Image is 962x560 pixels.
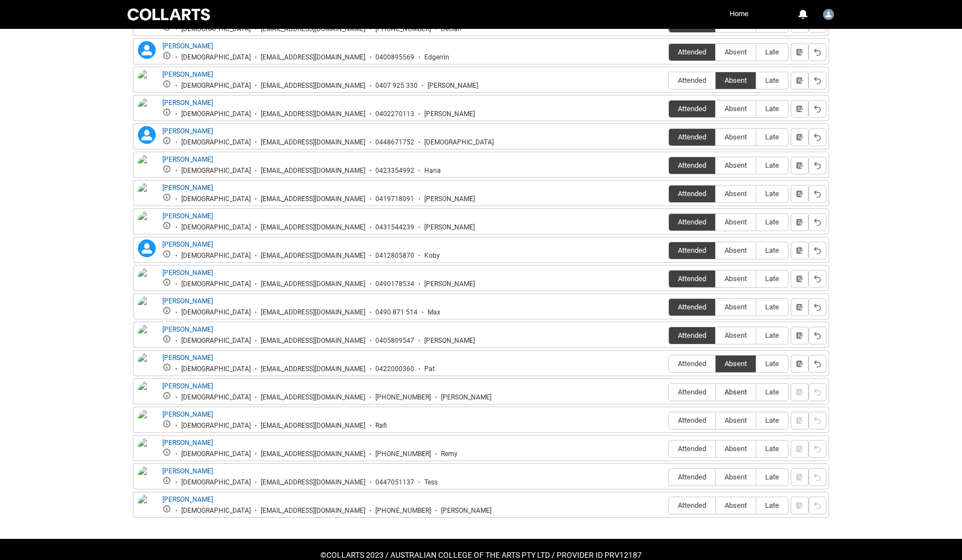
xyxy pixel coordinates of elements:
[716,76,756,84] span: Absent
[756,104,788,113] span: Late
[809,355,826,373] button: Reset
[162,99,213,107] a: [PERSON_NAME]
[424,337,475,345] div: [PERSON_NAME]
[441,507,492,515] div: [PERSON_NAME]
[809,72,826,89] button: Reset
[428,82,478,90] div: [PERSON_NAME]
[162,156,213,163] a: [PERSON_NAME]
[375,422,387,430] div: Rafi
[669,303,715,311] span: Attended
[375,167,414,175] div: 0423354992
[181,365,251,373] div: [DEMOGRAPHIC_DATA]
[756,161,788,169] span: Late
[138,239,156,257] lightning-icon: Koby Wilson-Roach
[138,126,156,144] lightning-icon: Ezekiel Bourke
[375,53,414,62] div: 0400895569
[424,195,475,203] div: [PERSON_NAME]
[181,280,251,288] div: [DEMOGRAPHIC_DATA]
[181,422,251,430] div: [DEMOGRAPHIC_DATA]
[756,48,788,56] span: Late
[375,280,414,288] div: 0490178534
[138,154,156,179] img: Hana Kang
[424,110,475,118] div: [PERSON_NAME]
[424,252,440,260] div: Koby
[261,422,365,430] div: [EMAIL_ADDRESS][DOMAIN_NAME]
[756,331,788,339] span: Late
[669,218,715,226] span: Attended
[809,468,826,486] button: Reset
[261,223,365,232] div: [EMAIL_ADDRESS][DOMAIN_NAME]
[756,218,788,226] span: Late
[261,110,365,118] div: [EMAIL_ADDRESS][DOMAIN_NAME]
[162,382,213,390] a: [PERSON_NAME]
[716,161,756,169] span: Absent
[727,6,751,22] a: Home
[809,213,826,231] button: Reset
[716,501,756,509] span: Absent
[424,223,475,232] div: [PERSON_NAME]
[809,157,826,174] button: Reset
[261,393,365,402] div: [EMAIL_ADDRESS][DOMAIN_NAME]
[181,393,251,402] div: [DEMOGRAPHIC_DATA]
[791,327,809,344] button: Notes
[162,42,213,50] a: [PERSON_NAME]
[716,331,756,339] span: Absent
[428,308,440,317] div: Max
[181,53,251,62] div: [DEMOGRAPHIC_DATA]
[181,507,251,515] div: [DEMOGRAPHIC_DATA]
[181,223,251,232] div: [DEMOGRAPHIC_DATA]
[669,359,715,368] span: Attended
[261,507,365,515] div: [EMAIL_ADDRESS][DOMAIN_NAME]
[375,393,431,402] div: [PHONE_NUMBER]
[261,53,365,62] div: [EMAIL_ADDRESS][DOMAIN_NAME]
[791,185,809,203] button: Notes
[181,337,251,345] div: [DEMOGRAPHIC_DATA]
[181,138,251,147] div: [DEMOGRAPHIC_DATA]
[669,76,715,84] span: Attended
[669,331,715,339] span: Attended
[138,494,156,527] img: Tomas RODRIGUEZ CAYO
[375,450,431,458] div: [PHONE_NUMBER]
[162,269,213,277] a: [PERSON_NAME]
[809,412,826,429] button: Reset
[424,478,438,487] div: Tess
[375,252,414,260] div: 0412805870
[162,354,213,362] a: [PERSON_NAME]
[669,133,715,141] span: Attended
[809,440,826,458] button: Reset
[756,388,788,396] span: Late
[138,296,156,321] img: Max Redman
[162,212,213,220] a: [PERSON_NAME]
[181,195,251,203] div: [DEMOGRAPHIC_DATA]
[162,326,213,333] a: [PERSON_NAME]
[756,133,788,141] span: Late
[261,337,365,345] div: [EMAIL_ADDRESS][DOMAIN_NAME]
[756,303,788,311] span: Late
[424,167,441,175] div: Hana
[138,211,156,236] img: Jay Jensen
[375,195,414,203] div: 0419718091
[162,71,213,78] a: [PERSON_NAME]
[756,274,788,283] span: Late
[809,128,826,146] button: Reset
[669,48,715,56] span: Attended
[181,308,251,317] div: [DEMOGRAPHIC_DATA]
[716,246,756,254] span: Absent
[261,478,365,487] div: [EMAIL_ADDRESS][DOMAIN_NAME]
[424,53,449,62] div: Edgerrin
[669,161,715,169] span: Attended
[716,416,756,424] span: Absent
[261,450,365,458] div: [EMAIL_ADDRESS][DOMAIN_NAME]
[375,223,414,232] div: 0431544239
[424,365,435,373] div: Pat
[138,409,156,434] img: Rafael Rosenthal
[162,241,213,248] a: [PERSON_NAME]
[441,450,458,458] div: Remy
[756,359,788,368] span: Late
[716,473,756,481] span: Absent
[809,185,826,203] button: Reset
[375,110,414,118] div: 0402270113
[261,252,365,260] div: [EMAIL_ADDRESS][DOMAIN_NAME]
[809,383,826,401] button: Reset
[669,473,715,481] span: Attended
